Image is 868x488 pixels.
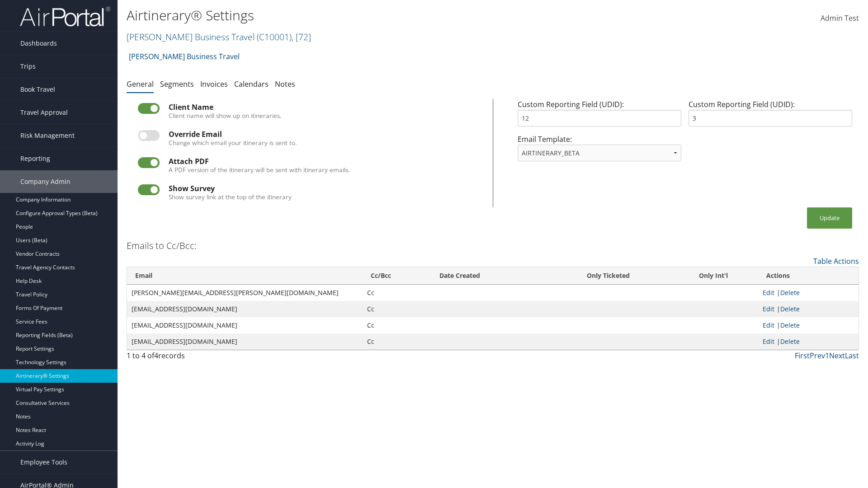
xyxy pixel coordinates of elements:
td: Cc [363,317,431,333]
a: [PERSON_NAME] Business Travel [129,47,240,66]
a: Segments [160,79,194,89]
span: 4 [154,351,158,361]
td: | [758,333,859,350]
a: Calendars [234,79,269,89]
a: Invoices [200,79,228,89]
td: | [758,301,859,317]
span: Travel Approval [20,101,68,124]
a: Edit [763,337,774,346]
span: Employee Tools [20,451,67,474]
th: Email: activate to sort column ascending [127,267,363,285]
td: [PERSON_NAME][EMAIL_ADDRESS][PERSON_NAME][DOMAIN_NAME] [127,285,363,301]
span: ( C10001 ) [257,31,292,43]
a: Delete [780,305,800,313]
a: Delete [780,337,800,346]
div: Show Survey [169,184,481,192]
th: Actions [758,267,859,285]
a: Edit [763,321,774,329]
div: Client Name [169,103,481,111]
a: Edit [763,305,774,313]
td: Cc [363,301,431,317]
a: First [795,351,810,361]
a: Notes [275,79,295,89]
a: General [127,79,154,89]
a: Prev [810,351,825,361]
a: 1 [825,351,829,361]
div: Override Email [169,130,481,138]
span: Book Travel [20,78,55,101]
span: Admin Test [821,13,859,23]
h3: Emails to Cc/Bcc: [127,239,197,252]
a: Edit [763,288,774,297]
div: Custom Reporting Field (UDID): [685,99,856,134]
td: [EMAIL_ADDRESS][DOMAIN_NAME] [127,317,363,333]
a: Table Actions [813,256,859,266]
span: Risk Management [20,124,75,147]
label: Client name will show up on itineraries. [169,111,282,120]
a: Admin Test [821,5,859,33]
td: [EMAIL_ADDRESS][DOMAIN_NAME] [127,301,363,317]
div: Email Template: [514,134,685,169]
td: | [758,317,859,333]
th: Only Int'l: activate to sort column ascending [669,267,758,285]
div: Custom Reporting Field (UDID): [514,99,685,134]
h1: Airtinerary® Settings [127,6,615,25]
a: Last [845,351,859,361]
td: Cc [363,285,431,301]
button: Update [807,207,852,229]
a: Next [829,351,845,361]
td: Cc [363,333,431,350]
span: Company Admin [20,170,71,193]
th: Date Created: activate to sort column ascending [431,267,547,285]
label: A PDF version of the itinerary will be sent with itinerary emails. [169,165,350,174]
td: [EMAIL_ADDRESS][DOMAIN_NAME] [127,333,363,350]
th: Only Ticketed: activate to sort column ascending [547,267,669,285]
a: [PERSON_NAME] Business Travel [127,31,311,43]
span: , [ 72 ] [292,31,311,43]
a: Delete [780,321,800,329]
span: Reporting [20,147,50,170]
th: Cc/Bcc: activate to sort column ascending [363,267,431,285]
div: 1 to 4 of records [127,350,304,366]
a: Delete [780,288,800,297]
span: Trips [20,55,36,78]
label: Show survey link at the top of the itinerary [169,192,292,202]
td: | [758,285,859,301]
span: Dashboards [20,32,57,55]
img: airportal-logo.png [20,6,110,27]
label: Change which email your itinerary is sent to. [169,138,297,147]
div: Attach PDF [169,157,481,165]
